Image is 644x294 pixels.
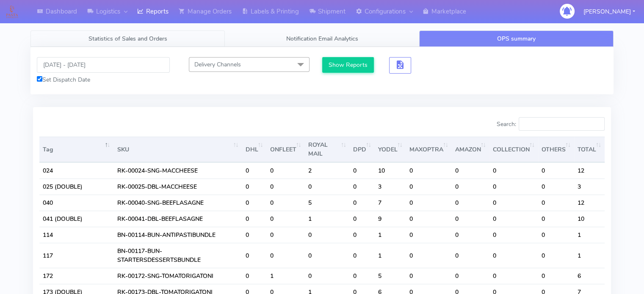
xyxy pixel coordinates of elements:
[406,137,452,162] th: MAXOPTRA : activate to sort column ascending
[113,243,242,268] td: BN-00117-BUN-STARTERSDESSERTSBUNDLE
[497,35,536,43] span: OPS summary
[30,30,614,47] ul: Tabs
[305,195,350,211] td: 5
[519,117,605,131] input: Search:
[242,195,267,211] td: 0
[452,162,489,179] td: 0
[286,35,358,43] span: Notification Email Analytics
[242,162,267,179] td: 0
[305,211,350,227] td: 1
[489,268,538,284] td: 0
[37,57,170,73] input: Pick the Daterange
[406,268,452,284] td: 0
[350,179,375,195] td: 0
[375,211,406,227] td: 9
[242,137,267,162] th: DHL : activate to sort column ascending
[242,211,267,227] td: 0
[538,195,574,211] td: 0
[406,179,452,195] td: 0
[39,195,113,211] td: 040
[375,268,406,284] td: 5
[538,243,574,268] td: 0
[113,211,242,227] td: RK-00041-DBL-BEEFLASAGNE
[452,243,489,268] td: 0
[39,137,113,162] th: Tag: activate to sort column descending
[452,227,489,243] td: 0
[305,179,350,195] td: 0
[267,227,305,243] td: 0
[350,243,375,268] td: 0
[322,57,374,73] button: Show Reports
[113,162,242,179] td: RK-00024-SNG-MACCHEESE
[88,35,167,43] span: Statistics of Sales and Orders
[452,137,489,162] th: AMAZON : activate to sort column ascending
[305,162,350,179] td: 2
[39,268,113,284] td: 172
[406,195,452,211] td: 0
[538,268,574,284] td: 0
[305,137,350,162] th: ROYAL MAIL : activate to sort column ascending
[489,162,538,179] td: 0
[350,268,375,284] td: 0
[452,179,489,195] td: 0
[538,137,574,162] th: OTHERS : activate to sort column ascending
[489,243,538,268] td: 0
[489,227,538,243] td: 0
[538,179,574,195] td: 0
[267,162,305,179] td: 0
[574,162,605,179] td: 12
[194,60,241,69] span: Delivery Channels
[39,227,113,243] td: 114
[406,227,452,243] td: 0
[267,211,305,227] td: 0
[39,211,113,227] td: 041 (DOUBLE)
[242,227,267,243] td: 0
[242,179,267,195] td: 0
[39,179,113,195] td: 025 (DOUBLE)
[574,195,605,211] td: 12
[538,211,574,227] td: 0
[538,162,574,179] td: 0
[574,268,605,284] td: 6
[574,179,605,195] td: 3
[375,179,406,195] td: 3
[267,195,305,211] td: 0
[113,137,242,162] th: SKU: activate to sort column ascending
[375,195,406,211] td: 7
[305,227,350,243] td: 0
[375,243,406,268] td: 1
[538,227,574,243] td: 0
[267,268,305,284] td: 1
[350,211,375,227] td: 0
[489,211,538,227] td: 0
[305,268,350,284] td: 0
[406,243,452,268] td: 0
[113,195,242,211] td: RK-00040-SNG-BEEFLASAGNE
[350,195,375,211] td: 0
[577,3,641,20] button: [PERSON_NAME]
[305,243,350,268] td: 0
[574,211,605,227] td: 10
[350,162,375,179] td: 0
[113,179,242,195] td: RK-00025-DBL-MACCHEESE
[489,137,538,162] th: COLLECTION : activate to sort column ascending
[574,243,605,268] td: 1
[452,211,489,227] td: 0
[489,179,538,195] td: 0
[113,268,242,284] td: RK-00172-SNG-TOMATORIGATONI
[574,227,605,243] td: 1
[489,195,538,211] td: 0
[350,227,375,243] td: 0
[375,162,406,179] td: 10
[574,137,605,162] th: TOTAL : activate to sort column ascending
[375,137,406,162] th: YODEL : activate to sort column ascending
[452,195,489,211] td: 0
[242,268,267,284] td: 0
[242,243,267,268] td: 0
[267,243,305,268] td: 0
[267,137,305,162] th: ONFLEET : activate to sort column ascending
[113,227,242,243] td: BN-00114-BUN-ANTIPASTIBUNDLE
[267,179,305,195] td: 0
[452,268,489,284] td: 0
[39,162,113,179] td: 024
